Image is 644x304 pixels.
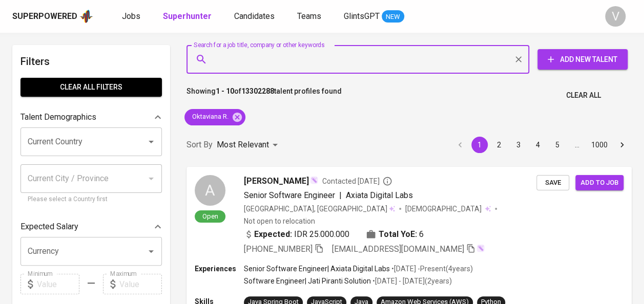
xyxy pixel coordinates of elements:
span: Add New Talent [546,53,619,66]
span: Candidates [234,11,275,21]
svg: By Batam recruiter [382,176,392,186]
span: Open [198,212,222,221]
span: GlintsGPT [344,11,380,21]
a: Candidates [234,10,277,23]
button: Clear [511,52,526,67]
p: Experiences [195,264,244,274]
div: Oktaviana R. [184,109,245,125]
p: • [DATE] - [DATE] ( 2 years ) [371,276,452,286]
div: A [195,175,225,206]
p: Sort By [186,139,213,151]
span: Senior Software Engineer [244,190,335,200]
div: [GEOGRAPHIC_DATA], [GEOGRAPHIC_DATA] [244,204,395,214]
span: 6 [419,228,424,241]
button: Save [536,175,569,191]
span: Jobs [122,11,140,21]
button: Go to page 1000 [588,137,611,153]
h6: Filters [20,53,162,70]
button: page 1 [471,137,488,153]
a: Superhunter [163,10,214,23]
span: [DEMOGRAPHIC_DATA] [405,204,483,214]
div: Talent Demographics [20,107,162,127]
span: | [339,189,342,202]
p: • [DATE] - Present ( 4 years ) [390,264,473,274]
span: Save [542,177,564,189]
button: Go to next page [614,137,630,153]
b: Superhunter [163,11,212,21]
b: 13302288 [241,87,274,95]
a: Superpoweredapp logo [12,9,93,24]
p: Expected Salary [20,221,78,233]
span: Add to job [580,177,618,189]
p: Not open to relocation [244,216,315,226]
span: NEW [382,12,404,22]
button: Go to page 4 [530,137,546,153]
b: 1 - 10 [216,87,234,95]
button: Open [144,135,158,149]
nav: pagination navigation [450,137,632,153]
span: Oktaviana R. [184,112,235,122]
p: Talent Demographics [20,111,96,123]
span: [PERSON_NAME] [244,175,309,187]
span: Clear All [566,89,601,102]
input: Value [37,274,79,294]
span: Contacted [DATE] [322,176,392,186]
div: Most Relevant [217,136,281,155]
button: Clear All filters [20,78,162,97]
span: [PHONE_NUMBER] [244,244,313,254]
p: Senior Software Engineer | Axiata Digital Labs [244,264,390,274]
button: Add New Talent [537,49,628,70]
img: app logo [79,9,93,24]
button: Go to page 5 [549,137,566,153]
img: magic_wand.svg [476,244,485,252]
a: GlintsGPT NEW [344,10,404,23]
b: Expected: [254,228,292,241]
p: Showing of talent profiles found [186,86,342,105]
div: V [605,6,626,27]
p: Please select a Country first [28,194,155,205]
button: Go to page 3 [510,137,527,153]
button: Add to job [575,175,624,191]
p: Most Relevant [217,139,269,151]
div: Expected Salary [20,216,162,237]
span: Axiata Digital Labs [346,190,413,200]
p: Software Engineer | Jati Piranti Solution [244,276,371,286]
div: … [569,140,585,150]
img: magic_wand.svg [310,176,318,184]
a: Teams [297,10,323,23]
input: Value [119,274,162,294]
a: Jobs [122,10,142,23]
button: Go to page 2 [491,137,507,153]
span: Teams [297,11,321,21]
span: [EMAIL_ADDRESS][DOMAIN_NAME] [332,244,464,254]
button: Open [144,244,158,258]
div: IDR 25.000.000 [244,228,349,241]
b: Total YoE: [379,228,417,241]
div: Superpowered [12,11,77,23]
button: Clear All [562,86,605,105]
span: Clear All filters [29,81,154,94]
